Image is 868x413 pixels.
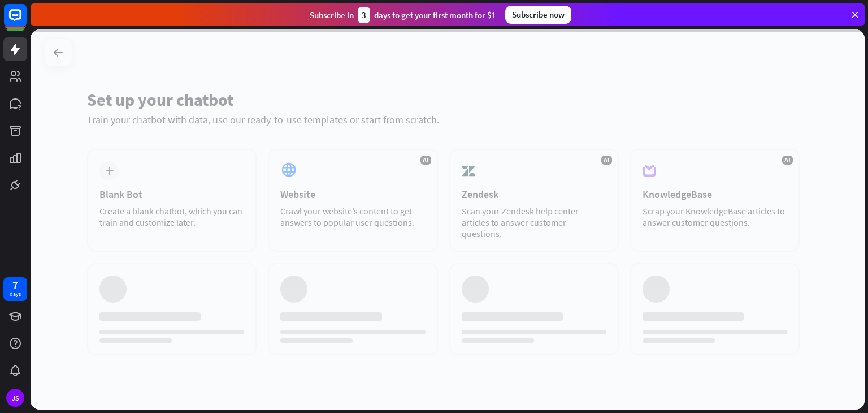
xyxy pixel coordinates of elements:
[3,277,27,301] a: 7 days
[6,389,24,407] div: JS
[358,7,370,23] div: 3
[12,280,18,290] div: 7
[505,6,571,24] div: Subscribe now
[10,290,21,298] div: days
[310,7,496,23] div: Subscribe in days to get your first month for $1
